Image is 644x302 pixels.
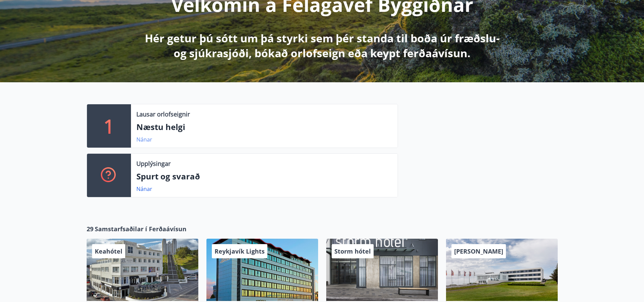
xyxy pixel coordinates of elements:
p: 1 [104,113,114,139]
span: 29 [87,224,93,233]
a: Nánar [136,185,152,193]
p: Upplýsingar [136,159,171,168]
p: Spurt og svarað [136,171,392,182]
a: Nánar [136,136,152,143]
p: Næstu helgi [136,121,392,133]
span: Samstarfsaðilar í Ferðaávísun [95,224,186,233]
span: Reykjavík Lights [215,247,265,255]
span: Storm hótel [334,247,371,255]
span: [PERSON_NAME] [454,247,503,255]
span: Keahótel [95,247,123,255]
p: Lausar orlofseignir [136,110,190,118]
p: Hér getur þú sótt um þá styrki sem þér standa til boða úr fræðslu- og sjúkrasjóði, bókað orlofsei... [143,31,501,61]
